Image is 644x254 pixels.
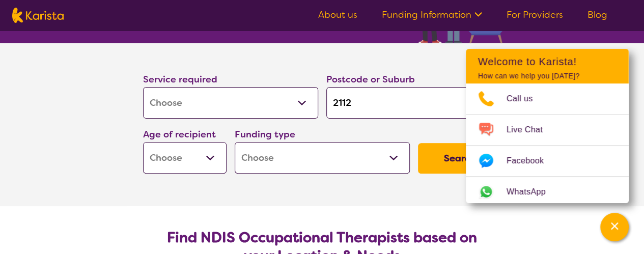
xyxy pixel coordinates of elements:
a: For Providers [507,9,563,21]
span: Call us [507,91,545,106]
button: Channel Menu [600,213,629,241]
a: About us [318,9,357,21]
span: Facebook [507,153,556,168]
h2: Welcome to Karista! [478,55,617,68]
a: Blog [587,9,607,21]
label: Age of recipient [143,128,216,140]
label: Funding type [235,128,295,140]
label: Service required [143,73,217,86]
input: Type [326,87,501,119]
a: Funding Information [382,9,482,21]
button: Search [418,143,501,174]
span: WhatsApp [507,184,558,200]
ul: Choose channel [466,83,629,207]
label: Postcode or Suburb [326,73,415,86]
a: Web link opens in a new tab. [466,177,629,207]
p: How can we help you [DATE]? [478,72,617,80]
div: Channel Menu [466,49,629,203]
span: Live Chat [507,122,555,137]
img: Karista logo [12,8,64,23]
